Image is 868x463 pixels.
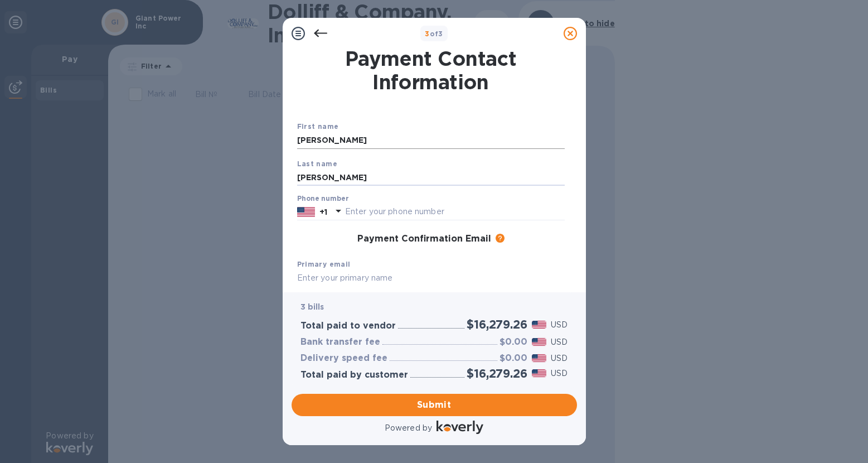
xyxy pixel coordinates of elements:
p: USD [551,368,568,379]
span: 3 [425,30,429,38]
img: US [297,206,315,218]
p: Powered by [385,422,432,434]
h3: Delivery speed fee [300,353,387,364]
p: USD [551,353,568,364]
b: 3 bills [300,302,324,311]
h2: $16,279.26 [467,317,527,331]
input: Enter your phone number [345,204,565,220]
button: Submit [292,394,577,416]
p: USD [551,336,568,348]
b: First name [297,122,339,131]
b: Primary email [297,260,351,268]
input: Enter your primary name [297,270,565,287]
h3: Payment Confirmation Email [357,234,491,244]
img: USD [532,338,547,346]
h1: Payment Contact Information [297,47,565,94]
h3: Bank transfer fee [300,337,380,348]
h3: Total paid by customer [300,370,408,380]
input: Enter your last name [297,169,565,186]
b: Last name [297,160,338,168]
h3: $0.00 [500,337,527,348]
img: USD [532,354,547,362]
p: +1 [319,206,327,218]
span: Submit [300,398,568,412]
b: of 3 [425,30,443,38]
img: USD [532,369,547,377]
label: Phone number [297,196,348,202]
h2: $16,279.26 [467,366,527,380]
h3: $0.00 [500,353,527,364]
h3: Total paid to vendor [300,321,396,331]
input: Enter your first name [297,132,565,149]
img: Logo [437,421,483,434]
img: USD [532,321,547,329]
p: USD [551,319,568,331]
